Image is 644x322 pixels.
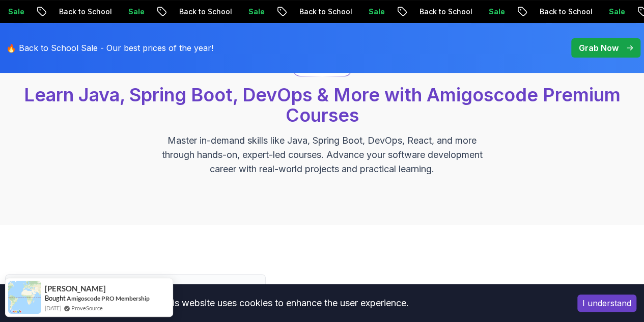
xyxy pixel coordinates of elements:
[24,84,621,126] span: Learn Java, Spring Boot, DevOps & More with Amigoscode Premium Courses
[314,7,347,17] p: Sale
[434,7,467,17] p: Sale
[125,7,194,17] p: Back to School
[8,292,562,314] div: This website uses cookies to enhance the user experience.
[5,7,74,17] p: Back to School
[67,294,150,302] a: Amigoscode PRO Membership
[8,281,41,314] img: provesource social proof notification image
[74,7,106,17] p: Sale
[45,284,106,293] span: [PERSON_NAME]
[579,42,619,54] p: Grab Now
[45,294,66,302] span: Bought
[71,304,103,312] a: ProveSource
[151,133,493,176] p: Master in-demand skills like Java, Spring Boot, DevOps, React, and more through hands-on, expert-...
[365,7,434,17] p: Back to School
[6,42,213,54] p: 🔥 Back to School Sale - Our best prices of the year!
[485,7,554,17] p: Back to School
[194,7,227,17] p: Sale
[45,304,61,312] span: [DATE]
[554,7,587,17] p: Sale
[245,7,314,17] p: Back to School
[577,294,636,312] button: Accept cookies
